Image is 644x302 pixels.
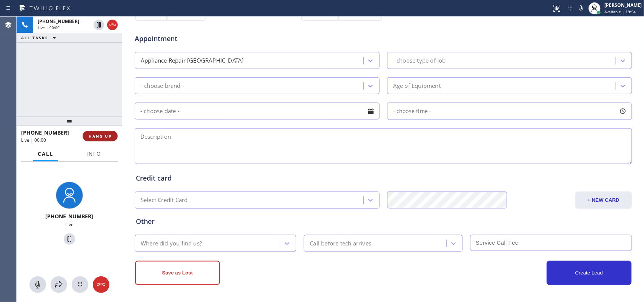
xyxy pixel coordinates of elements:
button: Mute [576,3,586,14]
span: [PHONE_NUMBER] [38,18,79,25]
div: Where did you find us? [141,239,202,248]
div: Age of Equipment [393,81,441,90]
button: Create Lead [547,261,632,285]
button: Hold Customer [94,20,104,30]
input: Service Call Fee [470,235,632,251]
button: Info [82,147,106,161]
button: ALL TASKS [17,33,63,42]
div: [PERSON_NAME] [604,2,642,8]
span: Live | 00:00 [38,25,60,30]
span: Live | 00:00 [21,137,46,143]
span: Info [86,150,101,157]
div: - choose type of job - [393,56,449,65]
span: Appointment [135,34,300,44]
span: Live [65,221,74,228]
button: Call [33,147,58,161]
button: Hold Customer [64,233,75,245]
div: Select Credit Card [141,196,188,205]
button: HANG UP [83,131,118,141]
span: - choose time - [393,107,432,115]
input: - choose date - [135,103,380,120]
button: Hang up [107,20,118,30]
div: - choose brand - [141,81,184,90]
span: [PHONE_NUMBER] [46,213,94,220]
span: ALL TASKS [21,35,48,40]
button: Open dialpad [72,276,88,293]
div: Appliance Repair [GEOGRAPHIC_DATA] [141,56,244,65]
button: Mute [29,276,46,293]
div: Credit card [136,173,631,183]
button: Hang up [93,276,109,293]
button: Save as Lost [135,261,220,285]
span: Available | 19:54 [604,9,636,14]
div: Other [136,216,631,227]
span: HANG UP [89,133,112,139]
button: + NEW CARD [575,192,632,209]
button: Open directory [51,276,67,293]
span: Call [38,150,54,157]
div: Call before tech arrives [310,239,371,248]
span: [PHONE_NUMBER] [21,129,69,136]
